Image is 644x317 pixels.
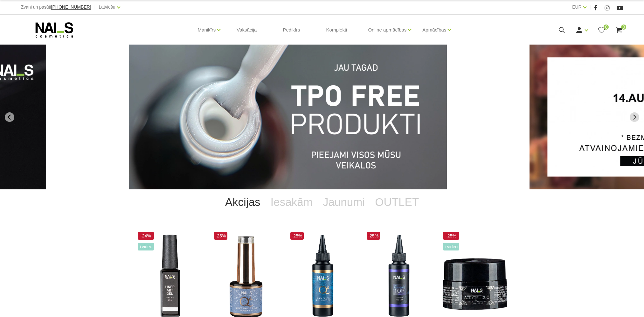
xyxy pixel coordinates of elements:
[630,112,639,122] button: Next slide
[51,4,91,10] span: [PHONE_NUMBER]
[621,25,626,30] span: 0
[367,232,380,240] span: -25%
[368,17,406,43] a: Online apmācības
[443,243,460,250] span: +Video
[99,3,115,11] a: Latviešu
[321,15,352,45] a: Komplekti
[198,17,216,43] a: Manikīrs
[572,3,582,11] a: EUR
[370,189,424,215] a: OUTLET
[598,26,606,34] a: 0
[615,26,623,34] a: 0
[138,232,154,240] span: -24%
[232,15,262,45] a: Vaksācija
[278,15,305,45] a: Pedikīrs
[290,232,304,240] span: -25%
[129,45,515,189] li: 1 of 12
[214,232,228,240] span: -25%
[51,5,91,10] a: [PHONE_NUMBER]
[443,232,460,240] span: -25%
[5,112,14,122] button: Go to last slide
[138,243,154,250] span: +Video
[21,3,91,11] div: Zvani un pasūti
[604,25,609,30] span: 0
[266,189,318,215] a: Iesakām
[590,3,591,11] span: |
[318,189,370,215] a: Jaunumi
[220,189,266,215] a: Akcijas
[94,3,96,11] span: |
[422,17,446,43] a: Apmācības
